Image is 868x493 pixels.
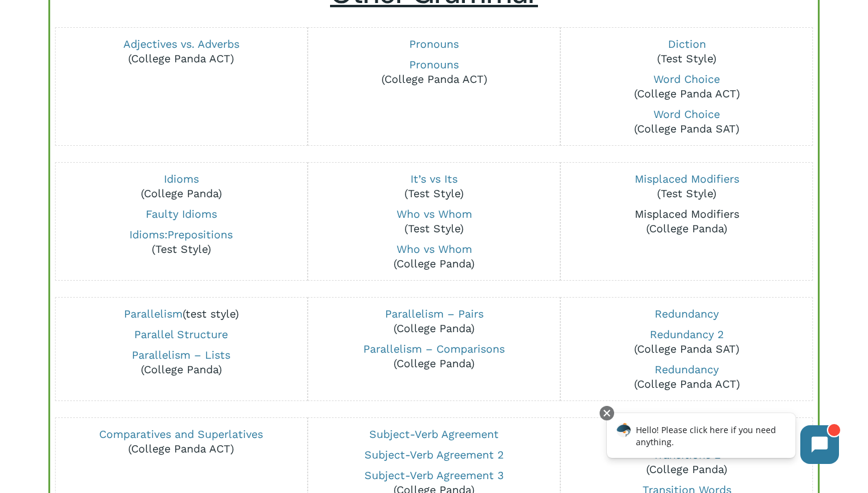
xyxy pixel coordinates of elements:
[668,38,706,50] a: Diction
[164,172,199,185] a: Idioms
[650,328,724,341] a: Redundancy 2
[655,363,719,376] a: Redundancy
[569,448,805,477] p: (College Panda)
[124,307,183,320] a: Parallelism
[316,207,552,236] p: (Test Style)
[132,348,230,361] a: Parallelism – Lists
[364,469,504,482] a: Subject-Verb Agreement 3
[123,38,239,50] a: Adjectives vs. Adverbs
[569,37,805,66] p: (Test Style)
[134,328,228,341] a: Parallel Structure
[594,403,851,476] iframe: Chatbot
[63,227,299,256] p: (Test Style)
[99,428,263,440] a: Comparatives and Superlatives
[63,37,299,66] p: (College Panda ACT)
[635,207,739,220] a: Misplaced Modifiers
[63,307,299,321] p: (test style)
[569,72,805,101] p: (College Panda ACT)
[146,207,217,220] a: Faulty Idioms
[363,342,505,355] a: Parallelism – Comparisons
[369,428,499,440] a: Subject-Verb Agreement
[316,242,552,271] p: (College Panda)
[569,362,805,391] p: (College Panda ACT)
[653,73,720,85] a: Word Choice
[316,57,552,87] p: (College Panda ACT)
[316,342,552,371] p: (College Panda)
[316,172,552,201] p: (Test Style)
[63,427,299,456] p: (College Panda ACT)
[653,108,720,120] a: Word Choice
[63,348,299,377] p: (College Panda)
[397,243,472,255] a: Who vs Whom
[569,327,805,356] p: (College Panda SAT)
[409,38,459,50] a: Pronouns
[569,172,805,201] p: (Test Style)
[63,172,299,201] p: (College Panda)
[410,172,458,185] a: It’s vs Its
[569,207,805,236] p: (College Panda)
[316,307,552,336] p: (College Panda)
[397,207,472,220] a: Who vs Whom
[364,448,504,461] a: Subject-Verb Agreement 2
[569,107,805,136] p: (College Panda SAT)
[409,58,459,71] a: Pronouns
[129,228,233,241] a: Idioms:Prepositions
[385,307,484,320] a: Parallelism – Pairs
[655,307,719,320] a: Redundancy
[635,172,739,185] a: Misplaced Modifiers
